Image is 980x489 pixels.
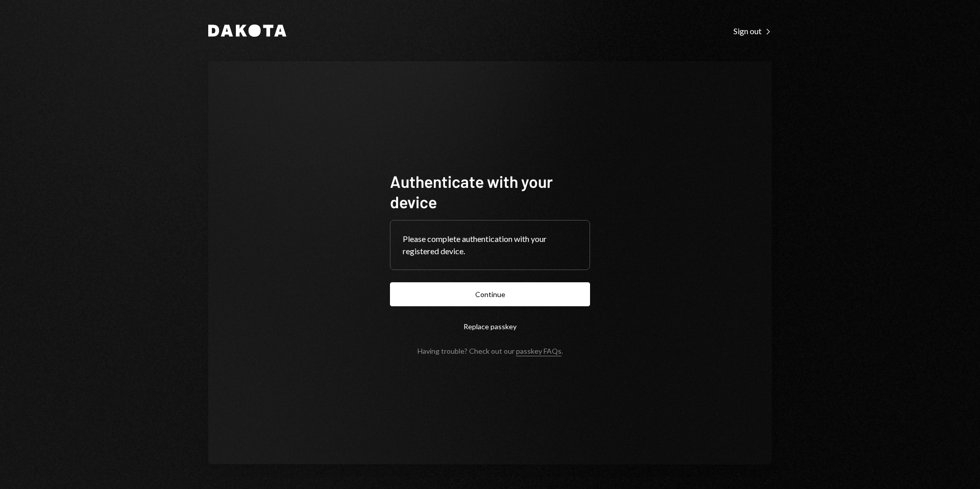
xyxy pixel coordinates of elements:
[733,26,772,36] div: Sign out
[403,233,577,257] div: Please complete authentication with your registered device.
[733,25,772,36] a: Sign out
[390,171,590,212] h1: Authenticate with your device
[516,347,561,356] a: passkey FAQs
[390,282,590,306] button: Continue
[418,347,563,355] div: Having trouble? Check out our .
[390,314,590,338] button: Replace passkey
